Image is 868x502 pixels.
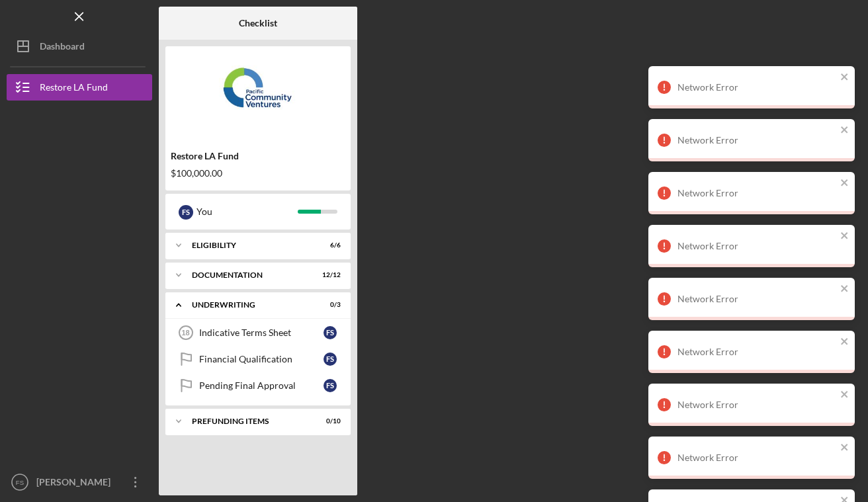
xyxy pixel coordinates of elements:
button: close [840,124,849,137]
button: close [840,442,849,454]
div: Indicative Terms Sheet [199,327,324,338]
div: Network Error [677,452,836,463]
div: Documentation [192,271,308,279]
button: Dashboard [7,33,152,60]
div: F S [324,379,337,392]
div: [PERSON_NAME] [33,469,119,499]
div: Network Error [677,347,836,357]
div: 0 / 3 [317,301,341,309]
div: F S [324,326,337,339]
tspan: 18 [181,329,189,337]
img: Product logo [165,53,351,132]
div: Network Error [677,399,836,410]
div: You [196,200,298,223]
div: F S [324,353,337,366]
button: FS[PERSON_NAME] [7,469,152,495]
button: close [840,71,849,84]
button: close [840,230,849,243]
a: Financial QualificationFS [172,346,344,372]
div: Network Error [677,241,836,251]
a: Pending Final ApprovalFS [172,372,344,399]
div: Financial Qualification [199,354,324,364]
div: 6 / 6 [317,241,341,249]
div: Prefunding Items [192,417,308,425]
div: Eligibility [192,241,308,249]
button: close [840,336,849,349]
b: Checklist [239,18,277,28]
button: close [840,283,849,296]
div: Underwriting [192,301,308,309]
div: F S [179,205,193,220]
div: Restore LA Fund [171,151,345,161]
div: Network Error [677,135,836,146]
button: close [840,389,849,401]
div: 0 / 10 [317,417,341,425]
a: 18Indicative Terms SheetFS [172,319,344,346]
button: Restore LA Fund [7,74,152,101]
button: close [840,177,849,190]
div: 12 / 12 [317,271,341,279]
div: Network Error [677,294,836,304]
div: Dashboard [40,33,85,63]
text: FS [16,479,24,486]
div: Restore LA Fund [40,74,108,104]
div: Network Error [677,82,836,93]
div: $100,000.00 [171,168,345,179]
div: Pending Final Approval [199,380,324,391]
div: Network Error [677,188,836,198]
